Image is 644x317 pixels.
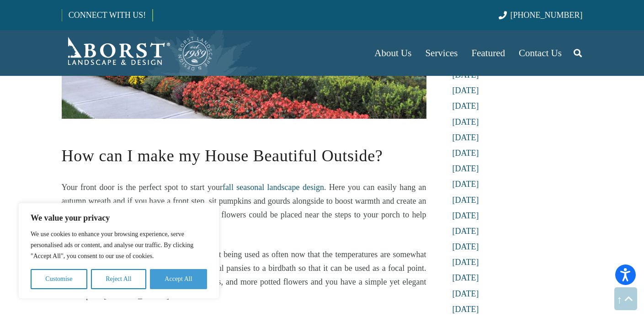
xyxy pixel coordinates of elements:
[452,148,479,158] a: [DATE]
[418,30,464,76] a: Services
[452,242,479,251] a: [DATE]
[150,269,207,289] button: Accept All
[519,48,562,58] span: Contact Us
[452,258,479,267] a: [DATE]
[452,227,479,236] a: [DATE]
[18,203,219,299] div: We value your privacy
[62,248,426,302] p: Perhaps you have items in your yard that aren’t being used as often now that the temperatures are...
[614,287,637,310] a: Back to top
[425,48,458,58] span: Services
[512,30,569,76] a: Contact Us
[452,101,479,111] a: [DATE]
[31,269,87,289] button: Customise
[31,212,207,223] p: We value your privacy
[465,30,512,76] a: Featured
[452,133,479,142] a: [DATE]
[452,195,479,205] a: [DATE]
[452,164,479,173] a: [DATE]
[452,211,479,220] a: [DATE]
[452,180,479,189] a: [DATE]
[452,273,479,282] a: [DATE]
[499,11,582,20] a: [PHONE_NUMBER]
[31,229,207,262] p: We use cookies to enhance your browsing experience, serve personalised ads or content, and analys...
[367,30,418,76] a: About Us
[62,131,426,168] h2: How can I make my House Beautiful Outside?
[452,305,479,314] a: [DATE]
[472,48,505,58] span: Featured
[62,4,152,26] a: CONNECT WITH US!
[91,269,146,289] button: Reject All
[374,48,411,58] span: About Us
[569,42,587,64] a: Search
[223,183,324,192] a: fall seasonal landscape design
[452,86,479,95] a: [DATE]
[62,35,213,71] a: Borst-Logo
[511,11,583,20] span: [PHONE_NUMBER]
[452,117,479,127] a: [DATE]
[452,289,479,298] a: [DATE]
[62,180,426,235] p: Your front door is the perfect spot to start your . Here you can easily hang an autumn wreath and...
